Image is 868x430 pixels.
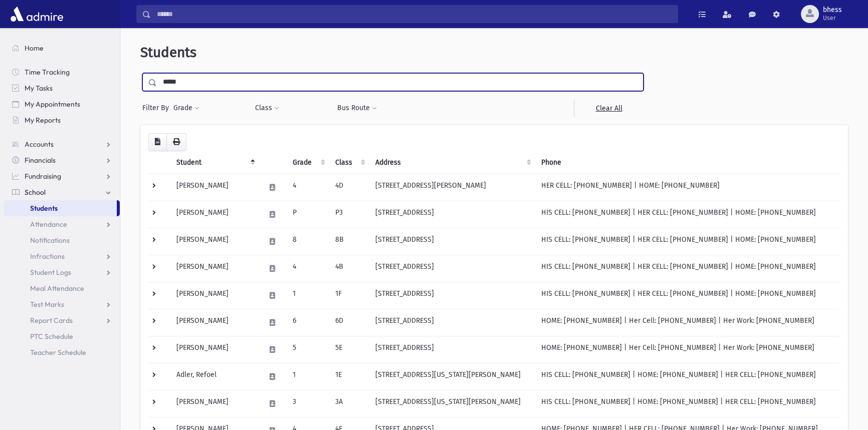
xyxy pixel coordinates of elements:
[255,99,280,117] button: Class
[535,363,840,390] td: HIS CELL: [PHONE_NUMBER] | HOME: [PHONE_NUMBER] | HER CELL: [PHONE_NUMBER]
[148,133,167,151] button: CSV
[329,363,369,390] td: 1E
[170,174,259,201] td: [PERSON_NAME]
[25,140,54,149] span: Accounts
[170,255,259,282] td: [PERSON_NAME]
[823,6,842,14] span: bhess
[166,133,186,151] button: Print
[30,236,70,245] span: Notifications
[287,201,329,228] td: P
[4,64,120,80] a: Time Tracking
[329,201,369,228] td: P3
[574,99,643,117] a: Clear All
[369,228,535,255] td: [STREET_ADDRESS]
[4,184,120,200] a: School
[30,284,84,293] span: Meal Attendance
[30,300,64,309] span: Test Marks
[4,344,120,360] a: Teacher Schedule
[4,280,120,296] a: Meal Attendance
[823,14,842,22] span: User
[4,328,120,344] a: PTC Schedule
[170,151,259,174] th: Student: activate to sort column descending
[369,282,535,309] td: [STREET_ADDRESS]
[30,332,73,341] span: PTC Schedule
[535,174,840,201] td: HER CELL: [PHONE_NUMBER] | HOME: [PHONE_NUMBER]
[287,282,329,309] td: 1
[369,336,535,363] td: [STREET_ADDRESS]
[329,255,369,282] td: 4B
[4,232,120,248] a: Notifications
[170,282,259,309] td: [PERSON_NAME]
[369,151,535,174] th: Address: activate to sort column ascending
[337,99,377,117] button: Bus Route
[170,201,259,228] td: [PERSON_NAME]
[369,363,535,390] td: [STREET_ADDRESS][US_STATE][PERSON_NAME]
[25,100,80,109] span: My Appointments
[170,363,259,390] td: Adler, Refoel
[287,255,329,282] td: 4
[4,112,120,128] a: My Reports
[369,309,535,336] td: [STREET_ADDRESS]
[30,252,65,261] span: Infractions
[287,390,329,417] td: 3
[287,336,329,363] td: 5
[329,336,369,363] td: 5E
[369,201,535,228] td: [STREET_ADDRESS]
[287,309,329,336] td: 6
[535,336,840,363] td: HOME: [PHONE_NUMBER] | Her Cell: [PHONE_NUMBER] | Her Work: [PHONE_NUMBER]
[329,390,369,417] td: 3A
[25,188,46,197] span: School
[535,309,840,336] td: HOME: [PHONE_NUMBER] | Her Cell: [PHONE_NUMBER] | Her Work: [PHONE_NUMBER]
[4,168,120,184] a: Fundraising
[4,80,120,96] a: My Tasks
[4,96,120,112] a: My Appointments
[170,336,259,363] td: [PERSON_NAME]
[25,44,44,53] span: Home
[535,282,840,309] td: HIS CELL: [PHONE_NUMBER] | HER CELL: [PHONE_NUMBER] | HOME: [PHONE_NUMBER]
[369,174,535,201] td: [STREET_ADDRESS][PERSON_NAME]
[4,136,120,152] a: Accounts
[30,220,67,229] span: Attendance
[535,390,840,417] td: HIS CELL: [PHONE_NUMBER] | HOME: [PHONE_NUMBER] | HER CELL: [PHONE_NUMBER]
[369,255,535,282] td: [STREET_ADDRESS]
[4,200,117,216] a: Students
[287,174,329,201] td: 4
[329,282,369,309] td: 1F
[535,151,840,174] th: Phone
[535,228,840,255] td: HIS CELL: [PHONE_NUMBER] | HER CELL: [PHONE_NUMBER] | HOME: [PHONE_NUMBER]
[4,152,120,168] a: Financials
[30,268,71,277] span: Student Logs
[25,156,56,165] span: Financials
[4,40,120,56] a: Home
[25,68,70,77] span: Time Tracking
[535,255,840,282] td: HIS CELL: [PHONE_NUMBER] | HER CELL: [PHONE_NUMBER] | HOME: [PHONE_NUMBER]
[30,204,58,213] span: Students
[25,116,61,125] span: My Reports
[170,390,259,417] td: [PERSON_NAME]
[329,151,369,174] th: Class: activate to sort column ascending
[30,316,73,325] span: Report Cards
[140,44,196,61] span: Students
[30,348,86,357] span: Teacher Schedule
[25,84,53,93] span: My Tasks
[25,172,61,181] span: Fundraising
[4,264,120,280] a: Student Logs
[4,216,120,232] a: Attendance
[287,151,329,174] th: Grade: activate to sort column ascending
[151,5,678,23] input: Search
[287,363,329,390] td: 1
[287,228,329,255] td: 8
[4,248,120,264] a: Infractions
[329,228,369,255] td: 8B
[535,201,840,228] td: HIS CELL: [PHONE_NUMBER] | HER CELL: [PHONE_NUMBER] | HOME: [PHONE_NUMBER]
[329,309,369,336] td: 6D
[173,99,200,117] button: Grade
[142,103,173,113] span: Filter By
[170,309,259,336] td: [PERSON_NAME]
[329,174,369,201] td: 4D
[4,296,120,312] a: Test Marks
[369,390,535,417] td: [STREET_ADDRESS][US_STATE][PERSON_NAME]
[170,228,259,255] td: [PERSON_NAME]
[8,4,66,24] img: AdmirePro
[4,312,120,328] a: Report Cards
